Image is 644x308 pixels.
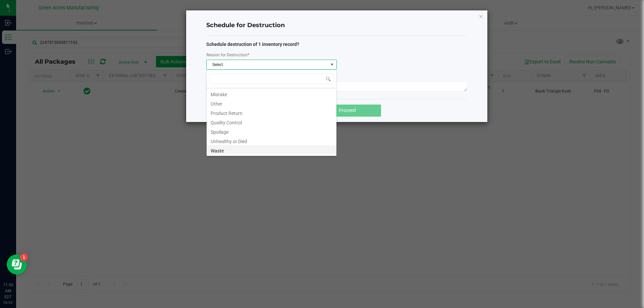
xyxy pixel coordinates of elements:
[206,52,249,58] label: Reason for Destruction
[206,42,299,47] strong: Schedule destruction of 1 inventory record?
[7,254,27,274] iframe: Resource center
[314,105,381,117] button: Proceed
[339,108,356,113] span: Proceed
[207,60,328,69] span: Select
[20,253,28,261] iframe: Resource center unread badge
[206,21,467,30] h4: Schedule for Destruction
